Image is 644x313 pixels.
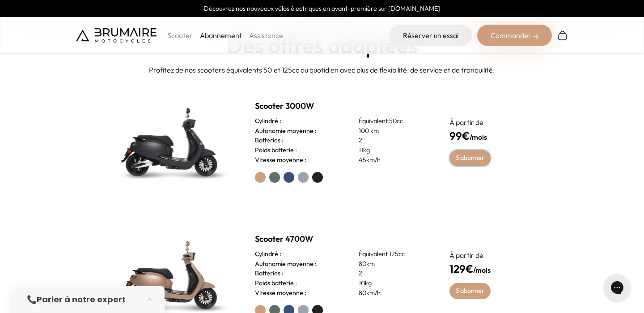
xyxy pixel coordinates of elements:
[108,97,233,186] img: Scooter Brumaire vert
[449,129,470,142] span: 99€
[449,250,536,261] p: À partir de
[449,150,491,166] a: S'abonner
[599,271,635,304] iframe: Gorgias live chat messenger
[533,34,538,39] img: right-arrow-2.png
[255,100,428,112] h2: Scooter 3000W
[477,25,552,46] div: Commander
[390,25,472,46] a: Réserver un essai
[359,249,428,259] p: Équivalent 125cc
[76,28,157,43] img: Brumaire Motocycles
[255,146,297,155] h3: Poids batterie :
[255,259,317,269] h3: Autonomie moyenne :
[255,279,297,288] h3: Poids batterie :
[359,279,428,288] p: 10kg
[359,259,428,269] p: 80km
[255,136,284,146] h3: Batteries :
[255,126,317,136] h3: Autonomie moyenne :
[359,155,428,165] p: 45km/h
[359,126,428,136] p: 100 km
[449,283,491,299] a: S'abonner
[255,288,306,298] h3: Vitesse moyenne :
[249,31,283,40] a: Assistance
[359,116,428,126] p: Équivalent 50cc
[557,30,568,41] img: Panier
[449,262,473,275] span: 129€
[255,155,306,165] h3: Vitesse moyenne :
[449,117,536,128] p: À partir de
[359,136,428,146] p: 2
[7,34,637,57] h2: Des offres adaptées
[449,128,536,144] h4: /mois
[7,64,637,75] p: Profitez de nos scooters équivalents 50 et 125cc au quotidien avec plus de flexibilité, de servic...
[359,288,428,298] p: 80km/h
[255,249,281,259] h3: Cylindré :
[255,233,428,245] h2: Scooter 4700W
[200,31,242,40] a: Abonnement
[255,269,284,279] h3: Batteries :
[359,269,428,279] p: 2
[255,116,281,126] h3: Cylindré :
[449,261,536,277] h4: /mois
[167,30,193,41] p: Scooter
[359,146,428,155] p: 11kg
